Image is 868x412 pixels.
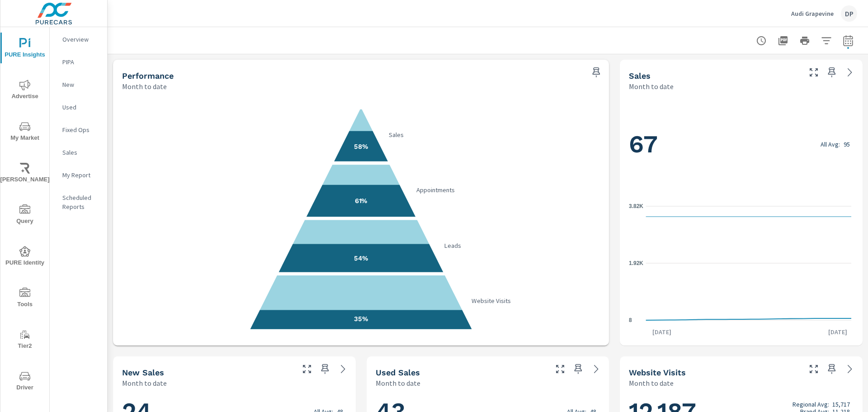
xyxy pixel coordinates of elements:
[376,368,420,377] h5: Used Sales
[629,71,651,81] h5: Sales
[843,65,857,80] a: See more details in report
[3,204,47,227] span: Query
[354,142,368,151] text: 58%
[62,170,100,180] p: My Report
[629,378,674,388] p: Month to date
[122,378,167,388] p: Month to date
[416,186,455,194] text: Appointments
[62,35,100,44] p: Overview
[3,288,47,310] span: Tools
[62,148,100,157] p: Sales
[376,378,420,388] p: Month to date
[355,197,368,205] text: 61%
[589,362,604,376] a: See more details in report
[807,362,821,376] button: Make Fullscreen
[821,141,840,148] p: All Avg:
[817,32,835,50] button: Apply Filters
[825,65,839,80] span: Save this to your personalized report
[793,401,829,408] p: Regional Avg:
[629,317,632,323] text: 8
[62,80,100,89] p: New
[843,362,857,376] a: See more details in report
[832,401,850,408] p: 15,717
[389,131,404,139] text: Sales
[50,123,107,137] div: Fixed Ops
[122,81,167,92] p: Month to date
[50,168,107,182] div: My Report
[3,163,47,185] span: [PERSON_NAME]
[841,5,857,22] div: DP
[629,368,686,377] h5: Website Visits
[629,260,643,266] text: 1.92K
[822,327,854,336] p: [DATE]
[50,55,107,69] div: PIPA
[646,327,678,336] p: [DATE]
[844,141,850,148] p: 95
[629,81,674,92] p: Month to date
[50,33,107,46] div: Overview
[571,362,585,376] span: Save this to your personalized report
[3,246,47,268] span: PURE Identity
[62,193,100,211] p: Scheduled Reports
[3,38,47,60] span: PURE Insights
[318,362,332,376] span: Save this to your personalized report
[807,65,821,80] button: Make Fullscreen
[354,315,368,323] text: 35%
[62,103,100,112] p: Used
[354,254,368,262] text: 54%
[3,80,47,102] span: Advertise
[629,129,854,160] h1: 67
[62,57,100,66] p: PIPA
[300,362,314,376] button: Make Fullscreen
[122,368,164,377] h5: New Sales
[3,371,47,393] span: Driver
[839,32,857,50] button: Select Date Range
[472,297,511,305] text: Website Visits
[553,362,567,376] button: Make Fullscreen
[50,100,107,114] div: Used
[62,125,100,134] p: Fixed Ops
[589,65,604,80] span: Save this to your personalized report
[791,9,834,18] p: Audi Grapevine
[774,32,792,50] button: "Export Report to PDF"
[122,71,174,81] h5: Performance
[50,146,107,159] div: Sales
[796,32,814,50] button: Print Report
[444,242,461,250] text: Leads
[3,121,47,143] span: My Market
[50,78,107,91] div: New
[50,191,107,213] div: Scheduled Reports
[3,329,47,351] span: Tier2
[825,362,839,376] span: Save this to your personalized report
[629,203,643,209] text: 3.82K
